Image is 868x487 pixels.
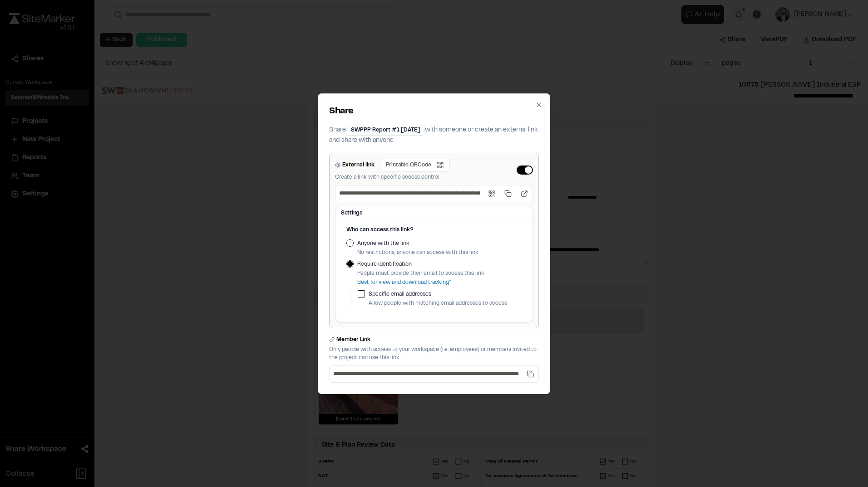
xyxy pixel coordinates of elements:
[369,299,522,307] p: Allow people with matching email addresses to access
[346,125,425,136] div: SWPPP Report #1 [DATE]
[329,346,539,362] p: Only people with access to your workspace (i.e. employees) or members invited to the project can ...
[346,226,522,234] h4: Who can access this link?
[336,336,370,344] label: Member Link
[357,248,478,257] p: No restrictions, anyone can access with this link
[329,125,539,146] p: Share with someone or create an external link and share with anyone
[342,161,375,169] label: External link
[357,239,478,248] label: Anyone with the link
[335,173,450,181] p: Create a link with specific access control
[369,290,522,298] label: Specific email addresses
[329,105,539,118] h2: Share
[357,278,484,287] p: Best for view and download tracking*
[357,269,484,278] p: People must provide their email to access this link
[357,260,484,268] label: Require identification
[380,159,450,171] button: Printable QRCode
[341,209,527,217] h3: Settings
